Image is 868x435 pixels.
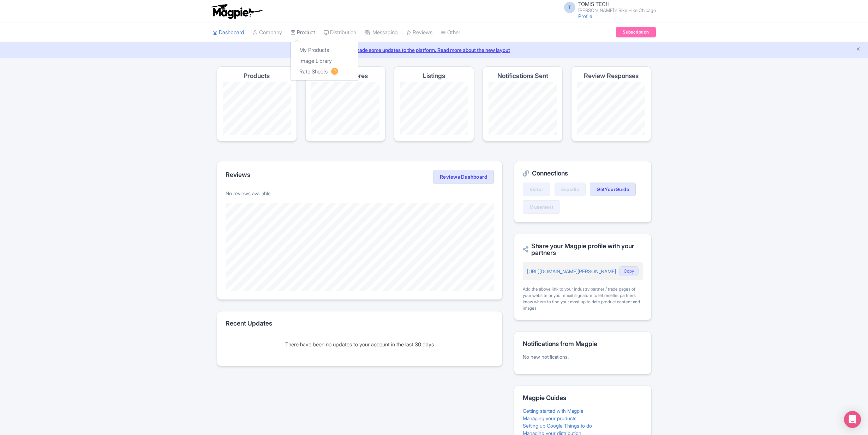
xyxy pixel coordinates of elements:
[523,243,642,257] h2: Share your Magpie profile with your partners
[291,45,358,56] a: My Products
[324,23,356,42] a: Distribution
[253,23,282,42] a: Company
[441,23,460,42] a: Other
[523,170,642,177] h2: Connections
[523,408,583,414] a: Getting started with Magpie
[226,320,494,327] h2: Recent Updates
[523,423,592,429] a: Setting up Google Things to do
[564,2,575,13] span: T
[433,170,494,184] a: Reviews Dashboard
[856,46,861,54] button: Close announcement
[226,171,250,178] h2: Reviews
[291,66,358,77] a: Rate Sheets
[291,23,315,42] a: Product
[523,286,642,311] div: Add the above link to your industry partner / trade pages of your website or your email signature...
[555,183,586,196] a: Expedia
[578,8,656,13] small: [PERSON_NAME]'s Bike Hike Chicago
[523,183,550,196] a: Viator
[578,1,610,7] span: TOMIS TECH
[212,23,244,42] a: Dashboard
[523,415,576,421] a: Managing your products
[523,200,560,214] a: Musement
[226,341,494,349] div: There have been no updates to your account in the last 30 days
[244,72,270,79] h4: Products
[497,72,548,79] h4: Notifications Sent
[523,394,642,401] h2: Magpie Guides
[619,266,639,276] button: Copy
[616,27,656,37] a: Subscription
[365,23,398,42] a: Messaging
[209,4,264,19] img: logo-ab69f6fb50320c5b225c76a69d11143b.png
[584,72,639,79] h4: Review Responses
[527,268,616,274] a: [URL][DOMAIN_NAME][PERSON_NAME]
[523,340,642,347] h2: Notifications from Magpie
[4,46,864,54] a: We made some updates to the platform. Read more about the new layout
[560,1,656,13] a: T TOMIS TECH [PERSON_NAME]'s Bike Hike Chicago
[578,13,592,19] a: Profile
[226,190,494,197] p: No reviews available
[523,353,642,360] p: No new notifications.
[291,56,358,67] a: Image Library
[590,183,636,196] a: GetYourGuide
[423,72,445,79] h4: Listings
[406,23,432,42] a: Reviews
[844,411,861,428] div: Open Intercom Messenger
